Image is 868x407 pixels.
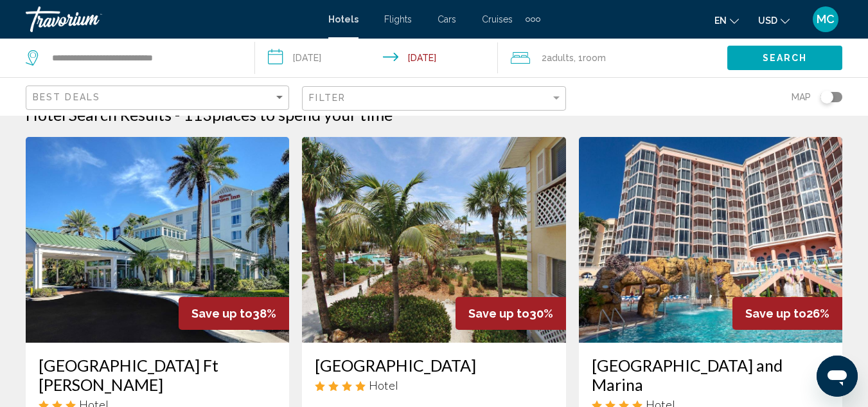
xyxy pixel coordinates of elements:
span: Save up to [745,307,806,320]
iframe: Button to launch messaging window [817,356,858,397]
img: Hotel image [579,137,842,343]
a: Flights [384,14,412,24]
img: Hotel image [26,137,289,343]
span: , 1 [574,49,606,67]
div: 26% [732,297,842,330]
span: Save up to [468,307,529,320]
a: Cars [438,14,456,24]
a: [GEOGRAPHIC_DATA] [315,356,553,375]
mat-select: Sort by [33,93,285,104]
div: 30% [456,297,566,330]
a: [GEOGRAPHIC_DATA] Ft [PERSON_NAME] [39,356,276,394]
span: MC [817,13,835,26]
span: Filter [309,93,346,103]
span: 2 [542,49,574,67]
span: Save up to [191,307,252,320]
button: Filter [302,86,565,112]
button: Travelers: 2 adults, 0 children [498,39,727,77]
img: Hotel image [302,137,565,343]
span: Best Deals [33,92,100,102]
a: Travorium [26,6,315,32]
button: Toggle map [811,91,842,103]
a: [GEOGRAPHIC_DATA] and Marina [592,356,829,394]
span: Adults [547,53,574,63]
span: Hotel [369,378,398,392]
span: Map [792,88,811,106]
div: 4 star Hotel [315,378,553,392]
span: Search [763,53,808,64]
a: Cruises [482,14,513,24]
button: Change language [714,11,739,30]
button: Change currency [758,11,790,30]
span: en [714,15,727,26]
div: 38% [179,297,289,330]
a: Hotels [328,14,359,24]
button: Extra navigation items [526,9,540,30]
button: Search [727,46,842,69]
button: User Menu [809,6,842,33]
button: Check-in date: Sep 19, 2025 Check-out date: Sep 21, 2025 [255,39,497,77]
span: Room [583,53,606,63]
span: USD [758,15,777,26]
